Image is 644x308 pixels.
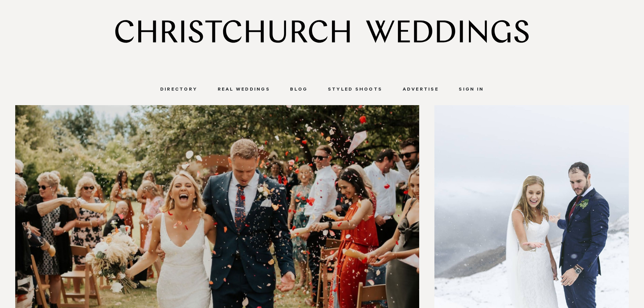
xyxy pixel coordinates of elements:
a: Sign In [449,87,494,93]
a: Real Weddings [208,87,280,93]
a: Advertise [392,87,449,93]
img: Christchurch Weddings Logo [115,20,529,43]
a: Blog [280,87,318,93]
a: Directory [150,87,208,93]
a: Styled Shoots [318,87,392,93]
